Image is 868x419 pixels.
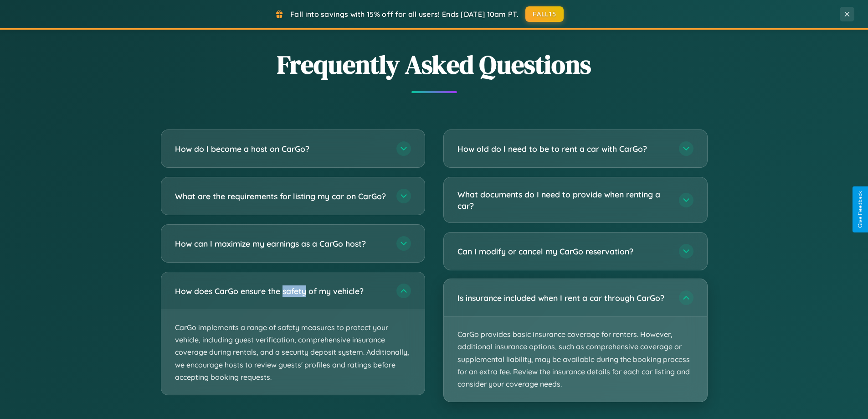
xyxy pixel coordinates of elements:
[175,238,387,249] h3: How can I maximize my earnings as a CarGo host?
[161,310,425,395] p: CarGo implements a range of safety measures to protect your vehicle, including guest verification...
[525,6,564,22] button: FALL15
[457,143,670,155] h3: How old do I need to be to rent a car with CarGo?
[857,191,863,228] div: Give Feedback
[175,285,387,297] h3: How does CarGo ensure the safety of my vehicle?
[457,246,670,257] h3: Can I modify or cancel my CarGo reservation?
[175,143,387,155] h3: How do I become a host on CarGo?
[444,317,707,402] p: CarGo provides basic insurance coverage for renters. However, additional insurance options, such ...
[457,292,670,304] h3: Is insurance included when I rent a car through CarGo?
[175,191,387,202] h3: What are the requirements for listing my car on CarGo?
[290,10,519,19] span: Fall into savings with 15% off for all users! Ends [DATE] 10am PT.
[457,189,670,211] h3: What documents do I need to provide when renting a car?
[161,47,708,82] h2: Frequently Asked Questions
